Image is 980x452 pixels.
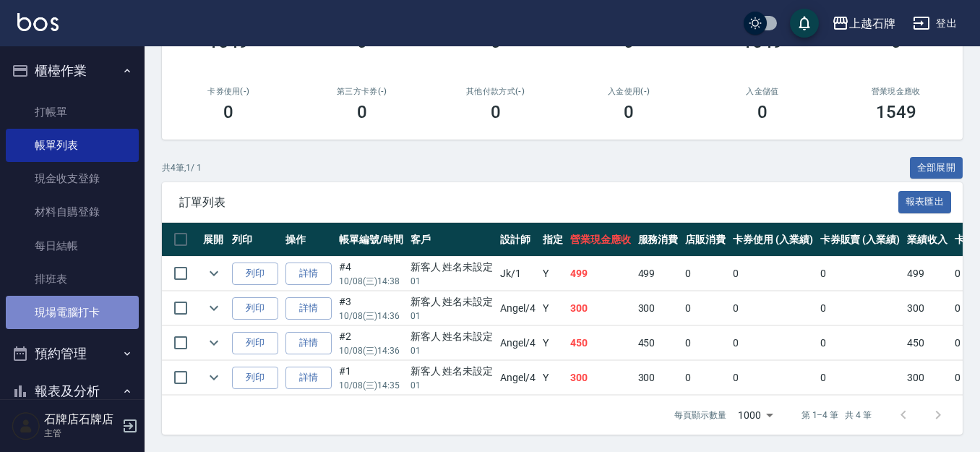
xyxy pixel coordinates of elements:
a: 排班表 [6,263,139,296]
td: 499 [903,257,951,291]
td: #3 [335,291,407,325]
td: 300 [567,291,635,325]
th: 卡券販賣 (入業績) [817,223,904,257]
th: 設計師 [497,223,539,257]
td: 499 [567,257,635,291]
a: 報表匯出 [898,195,952,208]
h3: 1549 [876,102,916,122]
th: 指定 [539,223,567,257]
button: 報表及分析 [6,372,139,410]
th: 卡券使用 (入業績) [729,223,817,257]
td: 300 [903,291,951,325]
td: 300 [903,361,951,395]
th: 服務消費 [635,223,682,257]
h2: 卡券使用(-) [179,87,278,96]
h3: 0 [624,102,634,122]
a: 詳情 [285,332,332,354]
div: 新客人 姓名未設定 [411,294,494,310]
a: 帳單列表 [6,129,139,162]
td: 499 [635,257,682,291]
p: 01 [411,310,494,323]
th: 列印 [228,223,282,257]
th: 展開 [199,223,228,257]
button: 報表匯出 [898,191,952,213]
button: expand row [203,263,225,284]
a: 打帳單 [6,95,139,129]
a: 詳情 [285,297,332,320]
h3: 0 [223,102,233,122]
td: 450 [903,326,951,360]
div: 新客人 姓名未設定 [411,260,494,275]
a: 詳情 [285,263,332,285]
div: 上越石牌 [849,14,895,33]
p: 第 1–4 筆 共 4 筆 [801,409,872,422]
img: Person [12,412,40,440]
button: 預約管理 [6,335,139,372]
td: Y [539,257,567,291]
th: 客戶 [407,223,497,257]
th: 業績收入 [903,223,951,257]
td: Angel /4 [497,291,539,325]
button: 列印 [232,297,278,320]
td: Y [539,291,567,325]
td: 0 [682,257,729,291]
td: 450 [635,326,682,360]
h2: 入金儲值 [713,87,812,96]
div: 新客人 姓名未設定 [411,329,494,344]
p: 10/08 (三) 14:36 [339,344,403,357]
td: 0 [729,326,817,360]
a: 每日結帳 [6,229,139,263]
td: 0 [817,326,904,360]
p: 10/08 (三) 14:36 [339,310,403,323]
p: 主管 [44,427,118,440]
p: 共 4 筆, 1 / 1 [162,161,202,174]
td: Jk /1 [497,257,539,291]
td: Y [539,361,567,395]
button: 上越石牌 [826,9,901,38]
td: Y [539,326,567,360]
th: 店販消費 [682,223,729,257]
button: 登出 [907,10,963,37]
p: 01 [411,379,494,392]
button: 列印 [232,263,278,285]
td: 0 [729,257,817,291]
h2: 其他付款方式(-) [446,87,545,96]
td: 0 [729,361,817,395]
a: 詳情 [285,367,332,389]
h3: 0 [357,102,367,122]
button: 全部展開 [910,157,963,179]
td: 0 [817,361,904,395]
button: 櫃檯作業 [6,52,139,90]
a: 現金收支登錄 [6,162,139,195]
button: expand row [203,367,225,388]
p: 10/08 (三) 14:38 [339,275,403,288]
span: 訂單列表 [179,195,898,210]
td: 0 [682,291,729,325]
td: 300 [567,361,635,395]
button: 列印 [232,367,278,389]
td: 0 [817,257,904,291]
td: 300 [635,291,682,325]
td: #1 [335,361,407,395]
h3: 0 [757,102,768,122]
div: 1000 [732,396,778,435]
th: 帳單編號/時間 [335,223,407,257]
p: 01 [411,275,494,288]
button: expand row [203,332,225,354]
td: 0 [682,361,729,395]
p: 01 [411,344,494,357]
img: Logo [17,13,59,31]
button: save [790,9,819,38]
h2: 營業現金應收 [846,87,945,96]
th: 操作 [282,223,335,257]
td: Angel /4 [497,361,539,395]
a: 現場電腦打卡 [6,296,139,329]
button: expand row [203,297,225,319]
td: 450 [567,326,635,360]
td: #4 [335,257,407,291]
td: #2 [335,326,407,360]
h5: 石牌店石牌店 [44,412,118,427]
div: 新客人 姓名未設定 [411,364,494,379]
p: 10/08 (三) 14:35 [339,379,403,392]
td: 0 [817,291,904,325]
